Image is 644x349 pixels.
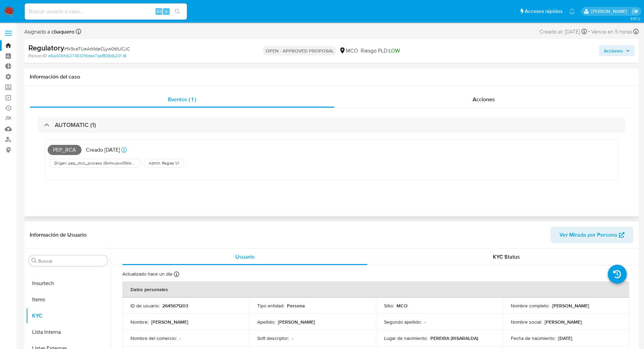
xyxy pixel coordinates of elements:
[559,227,617,243] span: Ver Mirada por Persona
[53,160,103,166] span: Origen: pep_mco_process
[511,319,542,325] p: Nombre social :
[361,47,400,54] span: Riesgo PLD:
[339,47,358,54] div: MCO
[540,27,587,36] div: Creado el: [DATE]
[55,121,96,129] h3: AUTOMATIC (1)
[604,45,623,56] span: Acciones
[165,8,167,15] span: s
[50,28,74,36] b: cbaquero
[31,258,37,263] button: Buscar
[235,253,255,261] span: Usuario
[551,227,633,243] button: Ver Mirada por Persona
[28,53,47,59] b: Person ID
[511,303,549,309] p: Nombre completo :
[473,95,495,103] span: Acciones
[424,319,426,325] p: -
[384,303,394,309] p: Sitio :
[30,73,633,80] h1: Información del caso
[493,253,520,261] span: KYC Status
[384,319,422,325] p: Segundo apellido :
[278,319,315,325] p: [PERSON_NAME]
[156,8,162,15] span: Alt
[263,46,336,56] p: OPEN - APPROVED PROPOSAL
[130,303,160,309] p: ID de usuario :
[122,281,629,298] th: Datos personales
[26,275,111,291] button: Insurtech
[180,335,181,341] p: -
[38,117,625,133] div: AUTOMATIC (1)
[292,335,293,341] p: -
[26,324,111,340] button: Lista Interna
[257,319,275,325] p: Apellido :
[257,303,284,309] p: Tipo entidad :
[511,335,555,341] p: Fecha de nacimiento :
[389,47,400,54] span: LOW
[397,303,408,309] p: MCO
[64,45,130,52] span: # fk9ceTUeArMdeCLyw06lUCJC
[558,335,572,341] p: [DATE]
[430,335,478,341] p: PEREIRA (RISARALDA)
[287,303,305,309] p: Persona
[384,335,428,341] p: Lugar de nacimiento :
[525,8,563,15] span: Accesos rápidos
[569,8,575,14] a: Notificaciones
[591,8,629,15] p: eduardo.gimenez@mercadolibre.com
[130,319,148,325] p: Nombre :
[599,45,635,56] button: Acciones
[28,42,64,53] b: Regulatory
[122,271,172,277] p: Actualizado hace un día
[632,8,639,15] a: Salir
[38,258,105,264] input: Buscar
[30,232,87,238] h1: Información de Usuario
[130,335,177,341] p: Nombre del comercio :
[168,95,196,103] span: Eventos ( 1 )
[24,28,74,36] span: Asignado a
[588,27,590,36] span: -
[26,308,111,324] button: KYC
[86,146,120,154] p: Creado [DATE]
[25,7,187,16] input: Buscar usuario o caso...
[26,291,111,308] button: Items
[170,7,184,16] button: search-icon
[48,53,126,59] a: e6a406fc627461019dee7daf808db201
[103,160,137,166] span: ( 6kmxvjsvof3ktxodzatfyhejv+cqbzijksrnsuizfwo2+siv4k7jqd74r8movhr2ztpwtnk1jydagpe/kjruyedwfuw6nvn...
[545,319,582,325] p: [PERSON_NAME]
[151,319,188,325] p: [PERSON_NAME]
[552,303,589,309] p: [PERSON_NAME]
[48,145,81,155] span: PEP_RCA
[148,160,180,166] span: Admin. Reglas V1
[257,335,289,341] p: Soft descriptor :
[162,303,188,309] p: 2645671203
[591,28,632,36] span: Vence en 5 horas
